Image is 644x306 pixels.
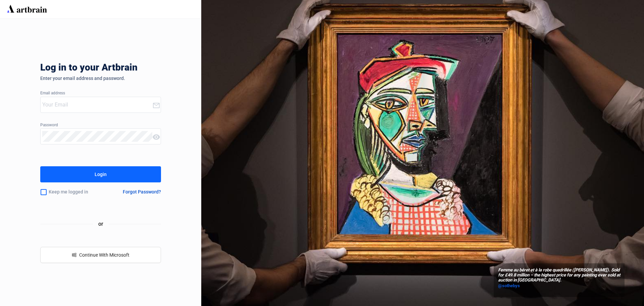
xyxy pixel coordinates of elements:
span: Femme au béret et à la robe quadrillée ([PERSON_NAME]). Sold for £49.8 million – the highest pric... [498,268,620,283]
span: or [93,220,109,228]
div: Keep me logged in [40,185,107,199]
input: Your Email [42,99,152,110]
span: @sothebys [498,283,520,288]
div: Email address [40,91,161,96]
a: @sothebys [498,282,620,289]
div: Enter your email address and password. [40,76,161,81]
div: Login [95,169,107,180]
div: Password [40,123,161,128]
span: windows [72,253,76,257]
div: Forgot Password? [123,189,161,194]
button: Login [40,166,161,182]
span: Continue With Microsoft [79,252,129,258]
button: windowsContinue With Microsoft [40,247,161,263]
div: Log in to your Artbrain [40,62,241,76]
